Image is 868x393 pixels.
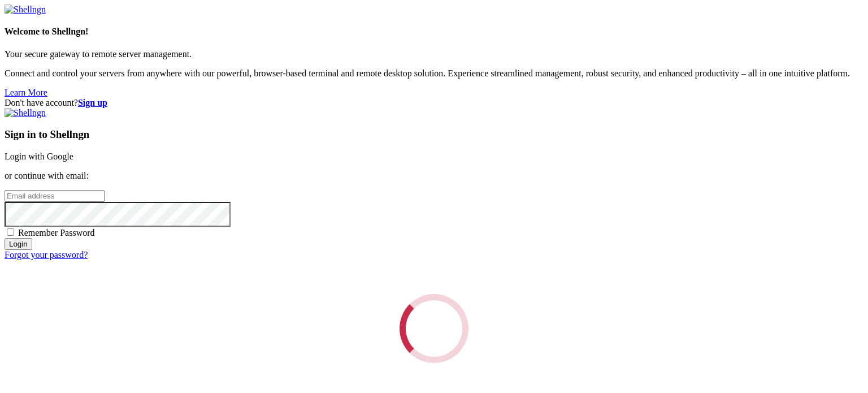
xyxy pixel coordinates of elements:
a: Login with Google [5,152,73,161]
h3: Sign in to Shellngn [5,128,863,141]
p: Your secure gateway to remote server management. [5,49,863,59]
a: Sign up [78,98,107,107]
div: Loading... [398,292,470,365]
div: Don't have account? [5,98,863,108]
input: Remember Password [7,228,14,236]
a: Learn More [5,88,47,97]
span: Remember Password [18,228,95,237]
input: Email address [5,190,105,202]
input: Login [5,238,32,250]
a: Forgot your password? [5,250,88,260]
img: Shellngn [5,5,46,15]
p: Connect and control your servers from anywhere with our powerful, browser-based terminal and remo... [5,68,863,79]
h4: Welcome to Shellngn! [5,27,863,37]
p: or continue with email: [5,171,863,181]
img: Shellngn [5,108,46,118]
